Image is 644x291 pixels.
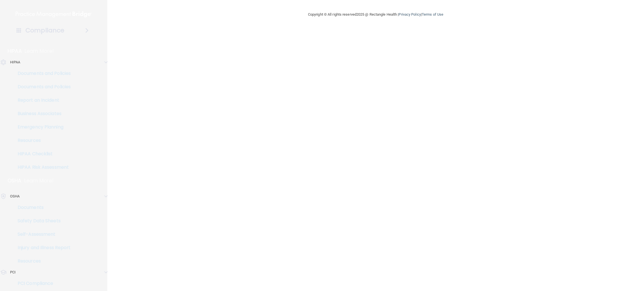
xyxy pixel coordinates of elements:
[4,84,80,90] p: Documents and Policies
[10,193,20,200] p: OSHA
[4,71,80,76] p: Documents and Policies
[25,27,64,34] h4: Compliance
[10,59,20,66] p: HIPAA
[4,138,80,143] p: Resources
[4,205,80,210] p: Documents
[4,151,80,157] p: HIPAA Checklist
[422,12,443,16] a: Terms of Use
[8,48,22,54] p: HIPAA
[274,6,478,23] div: Copyright © All rights reserved 2025 @ Rectangle Health | |
[4,281,80,286] p: PCI Compliance
[24,177,54,184] p: Learn More!
[399,12,421,16] a: Privacy Policy
[4,164,80,170] p: HIPAA Risk Assessment
[4,218,80,224] p: Safety Data Sheets
[4,258,80,264] p: Resources
[4,232,80,237] p: Self-Assessment
[4,111,80,116] p: Business Associates
[4,245,80,251] p: Injury and Illness Report
[25,48,54,54] p: Learn More!
[4,97,80,103] p: Report an Incident
[10,269,16,276] p: PCI
[4,124,80,130] p: Emergency Planning
[8,177,22,184] p: OSHA
[16,9,92,20] img: PMB logo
